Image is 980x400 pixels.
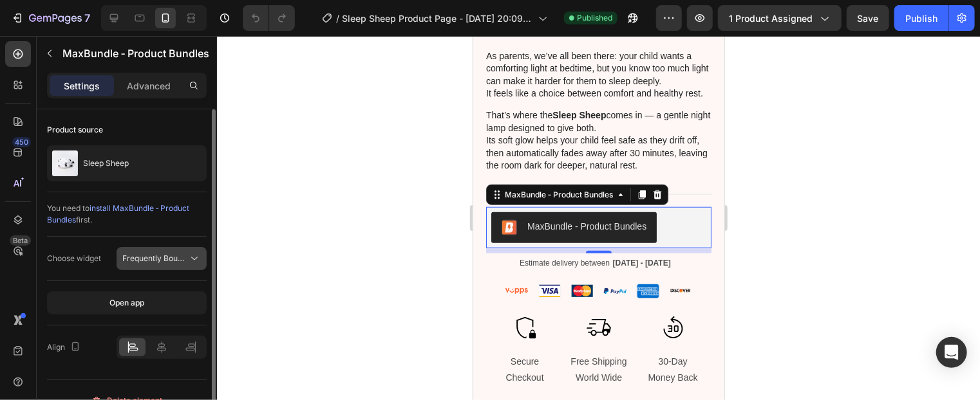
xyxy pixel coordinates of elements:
p: Advanced [127,79,171,93]
span: Frequently Bought Together Bundle [122,253,251,263]
div: 450 [12,137,31,147]
button: Publish [894,5,948,31]
span: Published [577,12,612,24]
div: Open app [109,297,144,309]
iframe: Design area [473,36,724,400]
div: Beta [10,235,31,246]
span: install MaxBundle ‑ Product Bundles [47,203,189,224]
p: MaxBundle ‑ Product Bundles [62,46,209,61]
p: Settings [64,79,100,93]
div: Undo/Redo [243,5,295,31]
div: Publish [905,12,938,25]
span: 1 product assigned [729,12,813,25]
button: Open app [47,291,207,314]
span: Save [858,13,879,24]
div: Choose widget [47,253,101,264]
img: product feature img [52,150,78,176]
div: Product source [47,124,103,136]
p: Sleep Sheep [83,159,129,168]
p: 7 [84,10,90,26]
button: 7 [5,5,96,31]
button: 1 product assigned [718,5,842,31]
div: You need to first. [47,203,207,226]
span: / [336,12,339,25]
div: Align [47,339,83,356]
button: Frequently Bought Together Bundle [117,247,207,270]
span: Sleep Sheep Product Page - [DATE] 20:09:30 [342,12,533,25]
button: Save [847,5,889,31]
div: Open Intercom Messenger [936,337,967,368]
